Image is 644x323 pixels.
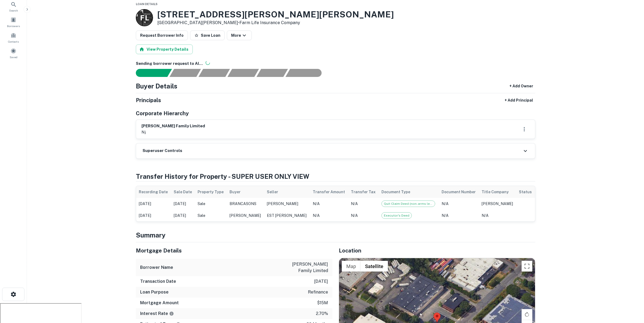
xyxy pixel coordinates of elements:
h6: Sending borrower request to AI... [136,61,535,67]
td: EST [PERSON_NAME] [264,210,310,221]
iframe: Chat Widget [617,280,644,306]
div: Code: 55 [381,201,435,207]
button: + Add Principal [503,95,535,105]
h4: Buyer Details [136,81,177,91]
span: Saved [10,55,17,59]
td: [DATE] [171,210,195,221]
div: Documents found, AI parsing details... [198,69,230,77]
h6: Borrower Name [140,264,173,271]
span: Search [9,8,18,13]
th: Buyer [227,186,264,198]
button: Rotate map clockwise [522,309,532,320]
h6: Loan Purpose [140,289,169,295]
td: N/A [348,198,379,210]
h5: Mortgage Details [136,247,332,255]
p: [DATE] [314,278,328,285]
span: Borrowers [7,24,20,28]
td: [DATE] [136,210,171,221]
td: N/A [479,210,516,221]
a: Contacts [2,30,25,45]
div: Principals found, still searching for contact information. This may take time... [256,69,288,77]
h3: [STREET_ADDRESS][PERSON_NAME][PERSON_NAME] [157,9,394,20]
p: [PERSON_NAME] family limited [280,261,328,274]
div: AI fulfillment process complete. [286,69,328,77]
span: Contacts [8,39,19,44]
h5: Principals [136,96,161,104]
h5: Corporate Hierarchy [136,109,189,117]
button: More [227,31,252,40]
td: N/A [310,210,348,221]
p: $15m [317,300,328,306]
td: [PERSON_NAME] [479,198,516,210]
button: Toggle fullscreen view [522,261,532,272]
a: Farm Life Insurance Company [239,20,300,25]
div: Your request is received and processing... [169,69,201,77]
button: Show street map [342,261,361,272]
th: Document Type [379,186,439,198]
p: [GEOGRAPHIC_DATA][PERSON_NAME] • [157,20,394,26]
th: Seller [264,186,310,198]
p: refinance [308,289,328,295]
th: Property Type [195,186,227,198]
button: + Add Owner [507,81,535,91]
td: [PERSON_NAME] [227,210,264,221]
td: [DATE] [171,198,195,210]
div: Code: 33 [381,212,412,219]
h6: Interest Rate [140,310,174,317]
div: Principals found, AI now looking for contact information... [227,69,259,77]
h6: Superuser Controls [143,148,182,154]
button: Save Loan [190,31,225,40]
button: Request Borrower Info [136,31,188,40]
h6: [PERSON_NAME] family limited [141,123,205,129]
td: Sale [195,210,227,221]
button: View Property Details [136,44,193,54]
th: Title Company [479,186,516,198]
td: BRANCASONS [227,198,264,210]
th: Document Number [439,186,479,198]
th: Status [516,186,535,198]
h4: Transfer History for Property - SUPER USER ONLY VIEW [136,172,535,181]
td: N/A [310,198,348,210]
p: F L [140,13,148,23]
a: Borrowers [2,15,25,29]
td: N/A [439,210,479,221]
h6: Transaction Date [140,278,176,285]
p: 2.70% [316,310,328,317]
span: Quit Claim Deed (non-arms length) [382,201,435,206]
td: Sale [195,198,227,210]
th: Recording Date [136,186,171,198]
td: [PERSON_NAME] [264,198,310,210]
svg: The interest rates displayed on the website are for informational purposes only and may be report... [169,311,174,316]
th: Transfer Tax [348,186,379,198]
td: N/A [348,210,379,221]
div: Sending borrower request to AI... [129,69,170,77]
td: [DATE] [136,198,171,210]
a: Saved [2,46,25,60]
p: nj [141,129,205,135]
span: Executor's Deed [382,213,412,218]
th: Sale Date [171,186,195,198]
th: Transfer Amount [310,186,348,198]
h4: Summary [136,230,535,240]
td: N/A [439,198,479,210]
button: Show satellite imagery [361,261,388,272]
span: Loan Details [136,2,158,6]
h5: Location [339,247,535,255]
h6: Mortgage Amount [140,300,179,306]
